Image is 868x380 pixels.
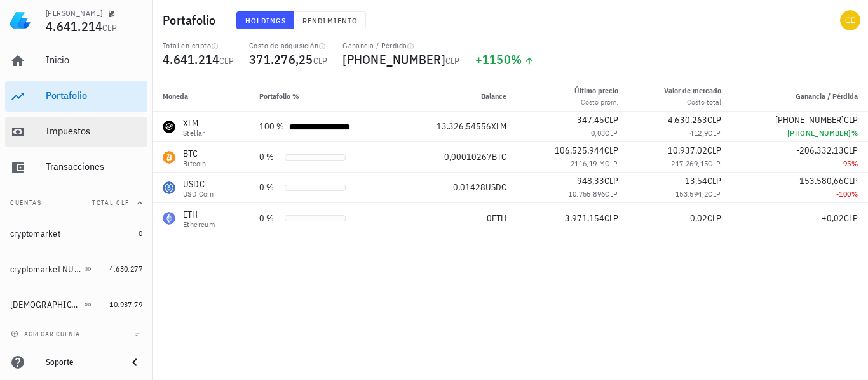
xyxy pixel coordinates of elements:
div: [PERSON_NAME] [46,8,102,18]
span: CLP [844,145,858,156]
th: Balance: Sin ordenar. Pulse para ordenar de forma ascendente. [397,81,517,112]
span: [PHONE_NUMBER] [775,114,844,126]
div: 0 % [259,181,280,194]
div: USD Coin [183,190,214,198]
span: CLP [708,128,721,138]
a: Transacciones [5,152,147,183]
span: CLP [708,159,721,168]
span: 106.525.944 [555,145,604,156]
span: CLP [605,159,618,168]
span: 347,45 [577,114,604,126]
span: [PHONE_NUMBER] [342,51,445,68]
span: 412,9 [689,128,708,138]
div: 0 % [259,212,280,225]
span: CLP [313,55,328,67]
div: ETH-icon [163,212,175,225]
div: Transacciones [46,161,142,173]
div: Bitcoin [183,160,207,167]
span: Rendimiento [302,16,358,25]
span: 4.641.214 [163,51,219,68]
div: Costo total [664,96,721,108]
div: cryptomarket [10,228,60,239]
span: agregar cuenta [13,330,80,338]
div: cryptomarket NUEVA [10,264,81,275]
span: 10.937,02 [668,145,707,156]
th: Portafolio %: Sin ordenar. Pulse para ordenar de forma ascendente. [249,81,397,112]
button: Rendimiento [294,11,366,29]
span: CLP [844,114,858,126]
span: 2116,19 M [571,159,606,168]
span: 371.276,25 [249,51,313,68]
button: CuentasTotal CLP [5,188,147,218]
span: XLM [491,121,506,132]
div: BTC-icon [163,151,175,164]
div: XLM-icon [163,121,175,133]
span: CLP [604,114,618,126]
a: cryptomarket NUEVA 4.630.277 [5,254,147,284]
div: Total en cripto [163,41,234,51]
span: 4.630.277 [109,264,142,273]
span: CLP [604,213,618,224]
span: 3.971.154 [565,213,604,224]
span: 217.269,15 [671,159,708,168]
span: 0 [139,228,142,238]
div: 0 % [259,150,280,164]
span: BTC [492,151,506,162]
span: Holdings [245,16,287,25]
div: Soporte [46,357,117,367]
div: [DEMOGRAPHIC_DATA] 1 [10,299,81,310]
th: Ganancia / Pérdida: Sin ordenar. Pulse para ordenar de forma ascendente. [731,81,868,112]
span: 10.755.896 [568,189,605,199]
span: CLP [604,145,618,156]
div: Costo de adquisición [249,41,327,51]
span: -153.580,66 [796,175,844,187]
div: Inicio [46,54,142,66]
div: 100 % [259,120,284,133]
div: BTC [183,147,207,160]
span: % [851,128,858,138]
span: CLP [707,145,721,156]
div: ETH [183,208,215,221]
div: Ethereum [183,221,215,228]
span: CLP [604,175,618,187]
div: XLM [183,117,205,129]
button: agregar cuenta [8,327,86,340]
div: Valor de mercado [664,85,721,96]
div: USDC [183,178,214,190]
span: % [851,189,858,199]
div: Impuestos [46,125,142,137]
span: CLP [605,189,618,199]
a: Inicio [5,46,147,76]
span: CLP [844,175,858,187]
div: Portafolio [46,89,142,102]
span: CLP [102,22,117,34]
span: Ganancia / Pérdida [796,91,858,101]
span: USDC [485,181,506,193]
span: 4.630.263 [668,114,707,126]
span: 0,00010267 [444,151,492,162]
th: Moneda [153,81,249,112]
img: LedgiFi [10,10,31,30]
span: Moneda [163,91,188,101]
span: CLP [707,175,721,187]
div: Último precio [574,85,618,96]
span: CLP [605,128,618,138]
span: CLP [219,55,234,67]
span: 0,02 [690,213,707,224]
span: CLP [707,114,721,126]
span: 948,33 [577,175,604,187]
span: 153.594,2 [675,189,709,199]
span: 4.641.214 [46,18,102,35]
span: -206.332,13 [796,145,844,156]
div: avatar [840,10,860,30]
div: Costo prom. [574,96,618,108]
div: USDC-icon [163,181,175,194]
div: Ganancia / Pérdida [342,41,459,51]
a: Impuestos [5,117,147,147]
span: Balance [481,91,506,101]
div: Stellar [183,129,205,137]
span: 13.326,54556 [437,121,491,132]
span: ETH [492,213,506,224]
span: 0,01428 [453,181,485,193]
h1: Portafolio [163,10,221,30]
